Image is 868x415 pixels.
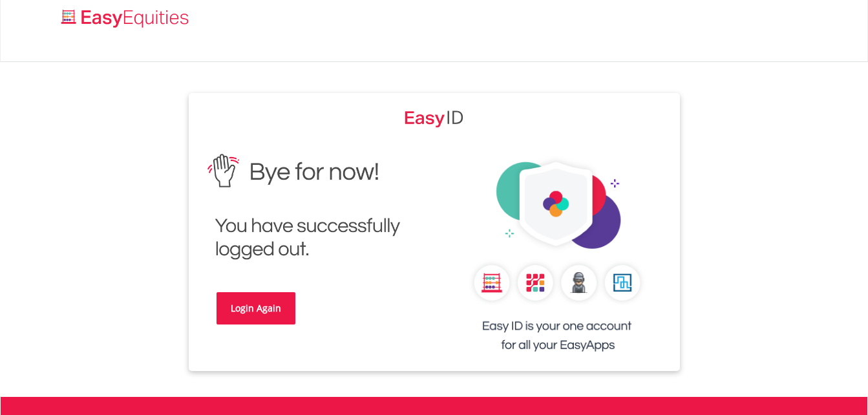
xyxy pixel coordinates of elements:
[56,3,194,29] a: Home page
[405,106,464,128] img: EasyEquities
[444,145,670,371] img: EasyEquities
[198,145,425,270] img: EasyEquities
[59,8,194,29] img: EasyEquities_Logo.png
[217,292,295,325] a: Login Again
